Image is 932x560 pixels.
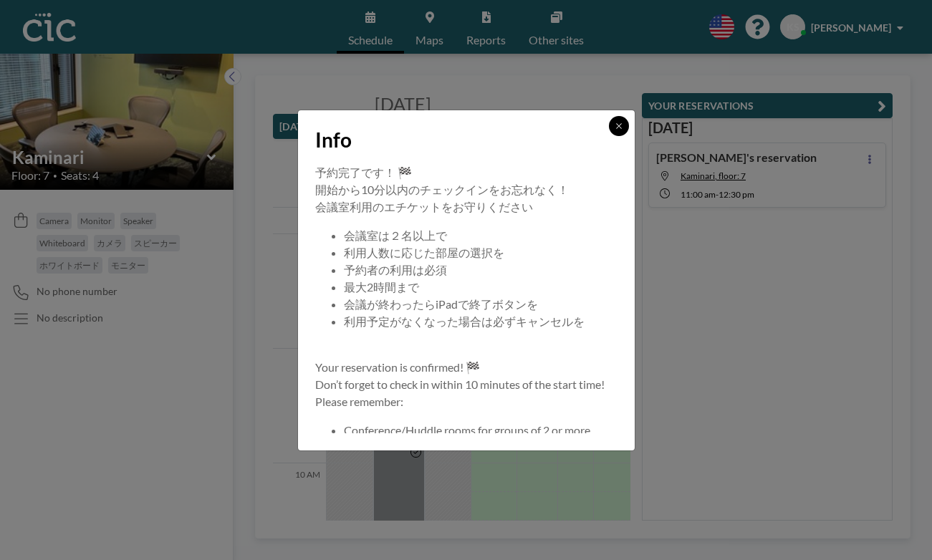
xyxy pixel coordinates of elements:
span: 利用予定がなくなった場合は必ずキャンセルを [344,314,585,328]
span: 予約完了です！ 🏁 [315,165,412,179]
span: Please remember: [315,395,403,408]
span: 会議が終わったらiPadで終了ボタンを [344,297,538,311]
span: 会議室は２名以上で [344,228,447,242]
span: 最大2時間まで [344,280,419,294]
span: Your reservation is confirmed! 🏁 [315,360,480,374]
span: Don’t forget to check in within 10 minutes of the start time! [315,377,605,391]
span: Info [315,127,352,153]
span: 利用人数に応じた部屋の選択を [344,246,504,259]
span: 開始から10分以内のチェックインをお忘れなく！ [315,183,569,196]
span: 予約者の利用は必須 [344,263,447,276]
span: Conference/Huddle rooms for groups of 2 or more [344,423,590,437]
span: 会議室利用のエチケットをお守りください [315,200,533,213]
